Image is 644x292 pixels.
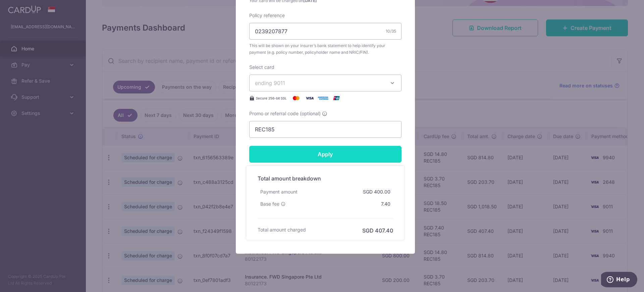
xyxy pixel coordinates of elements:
div: 10/35 [386,28,396,35]
img: Mastercard [289,94,303,102]
label: Select card [249,64,274,71]
span: Secure 256-bit SSL [256,95,287,101]
div: 7.40 [378,198,393,210]
h6: SGD 407.40 [362,226,393,235]
span: Promo or referral code (optional) [249,110,321,117]
iframe: Opens a widget where you can find more information [601,272,637,289]
div: Payment amount [258,186,300,198]
div: SGD 400.00 [360,186,393,198]
h6: Total amount charged [258,226,306,233]
img: UnionPay [330,94,343,102]
span: This will be shown on your insurer’s bank statement to help identify your payment (e.g. policy nu... [249,42,401,56]
span: ending 9011 [255,80,285,86]
input: Apply [249,146,401,163]
h5: Total amount breakdown [258,174,393,182]
span: Base fee [260,201,279,207]
button: ending 9011 [249,75,401,91]
label: Policy reference [249,12,285,19]
img: American Express [316,94,330,102]
img: Visa [303,94,316,102]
